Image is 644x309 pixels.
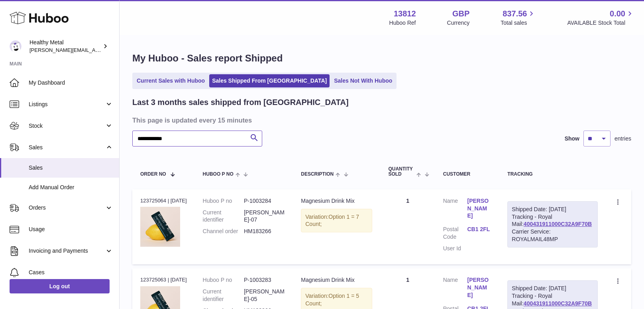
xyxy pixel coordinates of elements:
[29,144,105,151] span: Sales
[567,8,634,27] a: 0.00 AVAILABLE Stock Total
[140,197,187,204] div: 123725064 | [DATE]
[501,8,536,27] a: 837.56 Total sales
[301,197,372,205] div: Magnesium Drink Mix
[203,276,244,284] dt: Huboo P no
[29,184,113,191] span: Add Manual Order
[29,47,160,53] span: [PERSON_NAME][EMAIL_ADDRESS][DOMAIN_NAME]
[29,204,105,212] span: Orders
[244,288,285,303] dd: [PERSON_NAME]-05
[443,226,467,241] dt: Postal Code
[394,8,416,19] strong: 13812
[203,228,244,235] dt: Channel order
[244,228,285,235] dd: HM183266
[10,279,110,293] a: Log out
[388,166,414,177] span: Quantity Sold
[512,228,593,243] div: Carrier Service: ROYALMAIL48MP
[443,245,467,252] dt: User Id
[443,276,467,301] dt: Name
[134,74,208,87] a: Current Sales with Huboo
[467,276,492,299] a: [PERSON_NAME]
[447,19,470,27] div: Currency
[305,293,359,307] span: Option 1 = 5 Count;
[29,39,101,54] div: Healthy Metal
[512,206,593,213] div: Shipped Date: [DATE]
[501,19,536,27] span: Total sales
[443,172,492,177] div: Customer
[29,101,105,108] span: Listings
[524,300,592,307] a: 400431911000C32A9F70B
[132,97,349,108] h2: Last 3 months sales shipped from [GEOGRAPHIC_DATA]
[203,197,244,205] dt: Huboo P no
[565,135,579,143] label: Show
[507,172,598,177] div: Tracking
[10,40,22,52] img: jose@healthy-metal.com
[452,8,469,19] strong: GBP
[610,8,625,19] span: 0.00
[503,8,527,19] span: 837.56
[244,197,285,205] dd: P-1003284
[29,79,113,87] span: My Dashboard
[244,209,285,224] dd: [PERSON_NAME]-07
[331,74,395,87] a: Sales Not With Huboo
[132,116,629,125] h3: This page is updated every 15 minutes
[140,172,166,177] span: Order No
[507,201,598,248] div: Tracking - Royal Mail:
[305,214,359,228] span: Option 1 = 7 Count;
[203,172,234,177] span: Huboo P no
[615,135,631,143] span: entries
[29,247,105,255] span: Invoicing and Payments
[301,172,334,177] span: Description
[29,226,113,233] span: Usage
[301,276,372,284] div: Magnesium Drink Mix
[467,226,492,233] a: CB1 2FL
[567,19,634,27] span: AVAILABLE Stock Total
[140,207,180,247] img: Product_31.jpg
[524,221,592,227] a: 400431911000C32A9F70B
[301,209,372,233] div: Variation:
[244,276,285,284] dd: P-1003283
[29,164,113,172] span: Sales
[29,122,105,130] span: Stock
[203,288,244,303] dt: Current identifier
[380,189,435,264] td: 1
[29,269,113,276] span: Cases
[209,74,330,87] a: Sales Shipped From [GEOGRAPHIC_DATA]
[389,19,416,27] div: Huboo Ref
[203,209,244,224] dt: Current identifier
[512,285,593,292] div: Shipped Date: [DATE]
[132,52,631,65] h1: My Huboo - Sales report Shipped
[443,197,467,222] dt: Name
[467,197,492,220] a: [PERSON_NAME]
[140,276,187,283] div: 123725063 | [DATE]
